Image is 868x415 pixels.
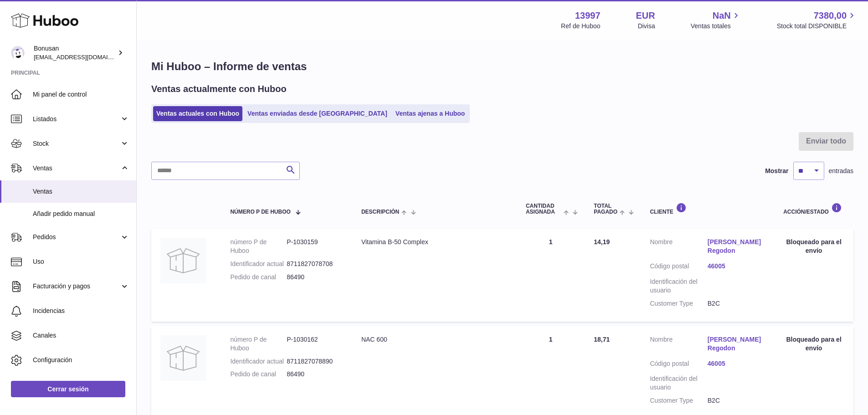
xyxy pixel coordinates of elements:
[33,282,120,291] span: Facturación y pagos
[783,238,844,255] div: Bloqueado para el envío
[230,273,287,282] dt: Pedido de canal
[777,10,857,31] a: 7380,00 Stock total DISPONIBLE
[33,257,129,266] span: Uso
[814,10,847,22] span: 7380,00
[517,229,585,321] td: 1
[244,106,390,121] a: Ventas enviadas desde [GEOGRAPHIC_DATA]
[650,203,765,215] div: Cliente
[287,273,343,282] dd: 86490
[287,260,343,268] dd: 8711827078708
[33,90,129,99] span: Mi panel de control
[230,260,287,268] dt: Identificador actual
[650,335,707,355] dt: Nombre
[34,53,134,61] span: [EMAIL_ADDRESS][DOMAIN_NAME]
[636,10,655,22] strong: EUR
[691,22,741,31] span: Ventas totales
[650,262,707,273] dt: Código postal
[361,238,508,246] div: Vitamina B-50 Complex
[230,238,287,255] dt: número P de Huboo
[33,331,129,340] span: Canales
[287,357,343,366] dd: 8711827078890
[594,203,617,215] span: Total pagado
[708,359,765,368] a: 46005
[777,22,857,31] span: Stock total DISPONIBLE
[33,210,129,218] span: Añadir pedido manual
[33,164,120,173] span: Ventas
[575,10,601,22] strong: 13997
[783,203,844,215] div: Acción/Estado
[33,307,129,315] span: Incidencias
[287,370,343,379] dd: 86490
[708,262,765,271] a: 46005
[151,83,287,95] h2: Ventas actualmente con Huboo
[151,59,853,74] h1: Mi Huboo – Informe de ventas
[287,335,343,353] dd: P-1030162
[650,277,707,295] dt: Identificación del usuario
[526,203,561,215] span: Cantidad ASIGNADA
[230,357,287,366] dt: Identificador actual
[230,370,287,379] dt: Pedido de canal
[650,299,707,308] dt: Customer Type
[638,22,655,31] div: Divisa
[11,46,25,60] img: internalAdmin-13997@internal.huboo.com
[153,106,242,121] a: Ventas actuales con Huboo
[11,381,125,397] a: Cerrar sesión
[392,106,468,121] a: Ventas ajenas a Huboo
[650,238,707,257] dt: Nombre
[691,10,741,31] a: NaN Ventas totales
[829,167,853,175] span: entradas
[650,396,707,405] dt: Customer Type
[594,336,610,343] span: 18,71
[230,209,290,215] span: número P de Huboo
[33,115,120,123] span: Listados
[33,356,129,364] span: Configuración
[708,396,765,405] dd: B2C
[765,167,788,175] label: Mostrar
[708,299,765,308] dd: B2C
[361,335,508,344] div: NAC 600
[33,187,129,196] span: Ventas
[594,238,610,246] span: 14,19
[160,335,206,381] img: no-photo.jpg
[33,233,120,241] span: Pedidos
[713,10,731,22] span: NaN
[361,209,399,215] span: Descripción
[650,359,707,370] dt: Código postal
[34,44,116,61] div: Bonusan
[783,335,844,353] div: Bloqueado para el envío
[708,335,765,353] a: [PERSON_NAME] Regodon
[230,335,287,353] dt: número P de Huboo
[708,238,765,255] a: [PERSON_NAME] Regodon
[650,374,707,392] dt: Identificación del usuario
[33,139,120,148] span: Stock
[287,238,343,255] dd: P-1030159
[561,22,600,31] div: Ref de Huboo
[160,238,206,283] img: no-photo.jpg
